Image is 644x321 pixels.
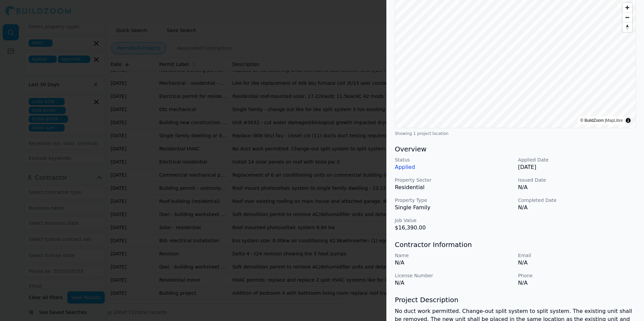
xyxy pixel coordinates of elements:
[395,204,513,212] p: Single Family
[622,12,632,22] button: Zoom out
[518,177,636,183] p: Issued Date
[606,118,623,123] a: MapLibre
[518,279,636,287] p: N/A
[395,156,513,163] p: Status
[395,224,513,232] p: $16,390.00
[395,217,513,224] p: Job Value
[395,259,513,267] p: N/A
[395,252,513,259] p: Name
[518,197,636,204] p: Completed Date
[518,272,636,279] p: Phone
[395,131,636,136] div: Showing 1 project location
[518,163,636,171] p: [DATE]
[395,177,513,183] p: Property Sector
[395,163,513,171] p: Applied
[395,144,636,154] h3: Overview
[622,3,632,12] button: Zoom in
[622,22,632,32] button: Reset bearing to north
[518,156,636,163] p: Applied Date
[580,117,623,124] div: © BuildZoom |
[395,240,636,249] h3: Contractor Information
[518,183,636,191] p: N/A
[395,197,513,204] p: Property Type
[518,252,636,259] p: Email
[395,279,513,287] p: N/A
[518,204,636,212] p: N/A
[395,295,636,305] h3: Project Description
[395,183,513,191] p: Residential
[624,116,632,124] summary: Toggle attribution
[395,272,513,279] p: License Number
[518,259,636,267] p: N/A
